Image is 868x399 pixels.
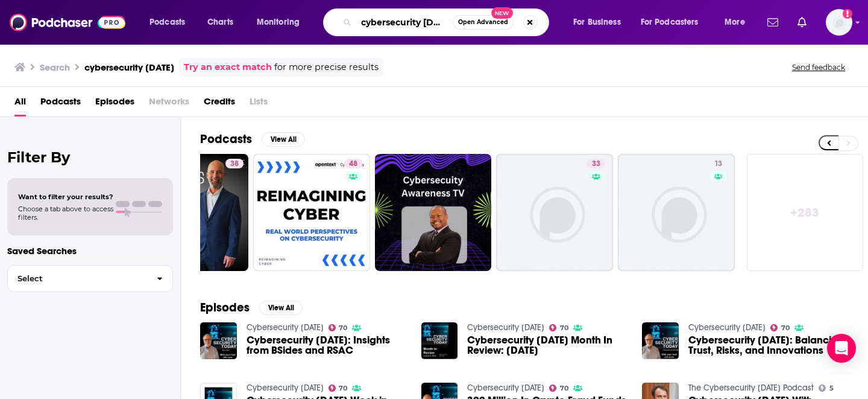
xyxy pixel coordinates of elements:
a: Cybersecurity Today [247,322,324,333]
button: open menu [248,13,315,32]
span: 48 [349,158,357,170]
span: Open Advanced [458,19,508,25]
a: Cybersecurity Today [247,383,324,393]
h2: Episodes [200,300,250,315]
button: open menu [633,13,716,32]
span: 38 [230,158,239,170]
a: 70 [770,324,790,331]
div: Search podcasts, credits, & more... [335,8,561,36]
span: 5 [829,386,834,391]
a: Cybersecurity Today [688,322,766,333]
a: 33 [587,159,605,168]
a: +283 [747,154,864,271]
button: open menu [565,13,636,32]
span: Charts [207,14,233,31]
a: 70 [549,324,568,331]
a: PodcastsView All [200,132,305,147]
h3: cybersecurity [DATE] [84,62,174,73]
span: Cybersecurity [DATE]: Insights from BSides and RSAC [247,335,407,356]
button: View All [259,301,303,315]
a: Cybersecurity Today: Balancing Trust, Risks, and Innovations [688,335,849,356]
div: Open Intercom Messenger [827,334,856,363]
a: 70 [329,385,348,392]
a: Show notifications dropdown [793,12,811,33]
button: Open AdvancedNew [453,15,514,30]
a: 13 [709,159,727,168]
a: 48 [344,159,362,168]
img: User Profile [826,9,852,36]
img: Cybersecurity Today: Insights from BSides and RSAC [200,322,237,359]
a: Credits [204,92,235,117]
span: For Business [573,14,621,31]
h2: Podcasts [200,132,252,147]
img: Cybersecurity Today Month In Review: August 9, 2025 [421,322,458,359]
span: More [725,14,745,31]
button: Select [7,265,173,292]
h3: Search [40,62,70,73]
span: Networks [149,92,189,117]
a: Show notifications dropdown [763,12,783,33]
a: All [14,92,26,117]
a: Episodes [95,92,134,117]
a: 38 [225,159,244,168]
a: Cybersecurity Today Month In Review: August 9, 2025 [467,335,627,356]
span: 33 [592,158,600,170]
span: For Podcasters [641,14,699,31]
span: for more precise results [274,60,379,74]
img: Podchaser - Follow, Share and Rate Podcasts [10,11,125,34]
a: Cybersecurity Today [467,322,544,333]
a: 70 [549,385,568,392]
a: 48 [253,154,370,271]
input: Search podcasts, credits, & more... [356,13,453,32]
button: open menu [716,13,760,32]
a: The Cybersecurity Today Podcast [688,383,814,393]
span: Lists [250,92,268,117]
span: Logged in as amaclellan [826,9,852,36]
span: Monitoring [257,14,300,31]
a: Cybersecurity Today: Insights from BSides and RSAC [247,335,407,356]
span: 70 [339,386,347,391]
span: Cybersecurity [DATE]: Balancing Trust, Risks, and Innovations [688,335,849,356]
a: 33 [496,154,613,271]
span: 13 [714,158,722,170]
a: 70 [329,324,348,331]
h2: Filter By [7,148,173,166]
span: New [491,7,513,19]
span: Podcasts [149,14,185,31]
a: Try an exact match [184,60,272,74]
svg: Add a profile image [843,9,852,19]
a: Charts [200,13,241,32]
a: Podcasts [40,92,81,117]
span: Select [8,275,147,282]
button: open menu [141,13,201,32]
img: Cybersecurity Today: Balancing Trust, Risks, and Innovations [642,322,679,359]
span: Want to filter your results? [18,193,113,201]
span: 70 [781,325,790,331]
button: Send feedback [788,62,849,72]
span: Choose a tab above to access filters. [18,205,113,222]
a: Cybersecurity Today [467,383,544,393]
span: 70 [339,325,347,331]
button: View All [262,132,305,147]
p: Saved Searches [7,245,173,257]
a: EpisodesView All [200,300,303,315]
span: 70 [560,386,568,391]
a: 13 [618,154,735,271]
button: Show profile menu [826,9,852,36]
span: Cybersecurity [DATE] Month In Review: [DATE] [467,335,627,356]
span: 70 [560,325,568,331]
a: 5 [819,385,834,392]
